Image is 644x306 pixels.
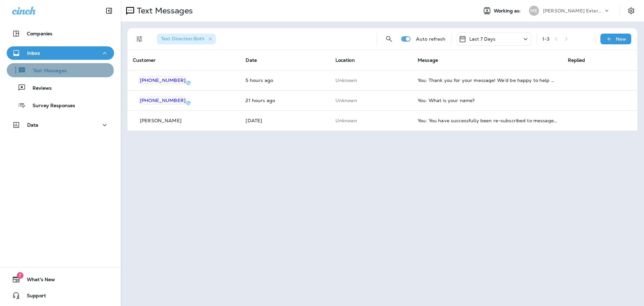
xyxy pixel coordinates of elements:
button: 7What's New [7,273,114,286]
p: Reviews [26,85,52,92]
button: Companies [7,27,114,40]
p: Sep 3, 2025 11:04 AM [246,78,324,83]
span: [PHONE_NUMBER] [140,97,185,103]
p: Text Messages [134,6,193,16]
button: Filters [133,32,146,46]
div: 1 - 3 [542,36,549,42]
span: Customer [133,57,156,63]
button: Collapse Sidebar [100,4,118,17]
button: Data [7,118,114,132]
p: Text Messages [26,68,67,74]
button: Support [7,289,114,302]
p: [PERSON_NAME] [140,118,181,123]
p: This customer does not have a last location and the phone number they messaged is not assigned to... [335,78,407,83]
p: This customer does not have a last location and the phone number they messaged is not assigned to... [335,98,407,103]
button: Search Messages [382,32,396,46]
div: You: Thank you for your message! We’d be happy to help with treating your whole house and yard. T... [418,78,557,83]
p: Inbox [27,50,40,56]
div: Text Direction:Both [157,34,216,44]
div: You: What is your name? [418,98,557,103]
span: What's New [20,277,55,285]
button: Survey Responses [7,98,114,112]
p: This customer does not have a last location and the phone number they messaged is not assigned to... [335,118,407,123]
span: Date [246,57,257,63]
span: Support [20,293,46,301]
span: Text Direction : Both [161,36,205,42]
button: Text Messages [7,63,114,77]
span: 7 [17,272,23,279]
p: Sep 2, 2025 06:51 PM [246,98,324,103]
button: Settings [625,5,637,17]
p: Last 7 Days [469,36,496,42]
p: Auto refresh [416,36,446,42]
span: Message [418,57,438,63]
span: Replied [568,57,585,63]
p: Data [27,122,39,128]
p: [PERSON_NAME] Exterminating [543,8,603,13]
p: New [616,36,626,42]
p: Survey Responses [26,103,75,109]
div: ME [529,6,539,16]
span: [PHONE_NUMBER] [140,77,185,83]
span: Working as: [494,8,522,14]
button: Reviews [7,81,114,95]
p: Sep 2, 2025 10:45 AM [246,118,324,123]
div: You: You have successfully been re-subscribed to messages from Mares Exterminating. Reply HELP fo... [418,118,557,123]
p: Companies [27,31,52,36]
span: Location [335,57,355,63]
button: Inbox [7,46,114,60]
